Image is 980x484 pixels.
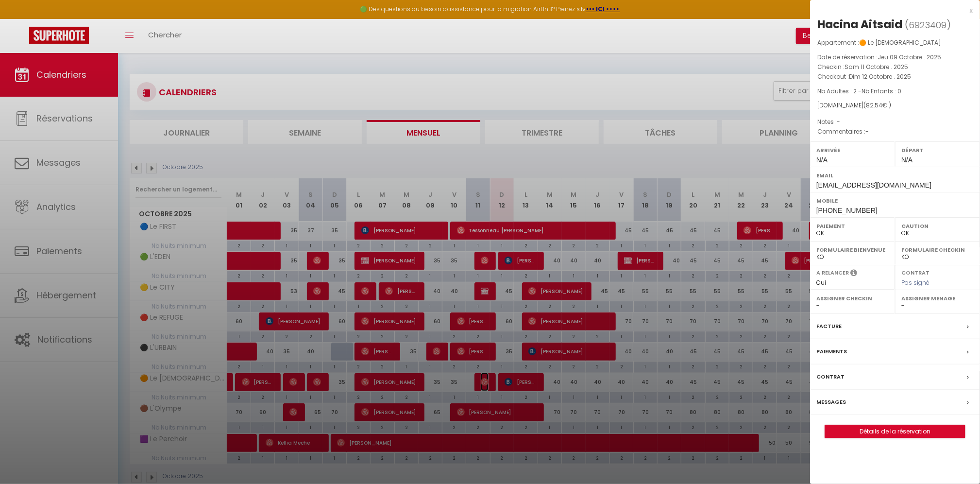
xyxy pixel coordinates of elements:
[859,38,941,47] span: 🟠 Le [DEMOGRAPHIC_DATA]
[817,38,973,48] p: Appartement :
[901,294,974,303] label: Assigner Menage
[817,17,902,32] div: Hacina Aitsaid
[909,19,946,31] span: 6923409
[901,245,974,255] label: Formulaire Checkin
[816,397,846,407] label: Messages
[901,269,929,275] label: Contrat
[901,221,974,231] label: Caution
[905,18,951,32] span: ( )
[817,101,973,110] div: [DOMAIN_NAME]
[901,156,912,164] span: N/A
[849,72,911,81] span: Dim 12 Octobre . 2025
[816,181,931,189] span: [EMAIL_ADDRESS][DOMAIN_NAME]
[816,269,849,277] label: A relancer
[878,53,941,61] span: Jeu 09 Octobre . 2025
[816,372,845,382] label: Contrat
[810,5,973,17] div: x
[817,127,973,137] p: Commentaires :
[862,87,901,95] span: Nb Enfants : 0
[817,117,973,127] p: Notes :
[817,62,973,72] p: Checkin :
[816,294,889,303] label: Assigner Checkin
[816,221,889,231] label: Paiement
[816,245,889,255] label: Formulaire Bienvenue
[816,156,828,164] span: N/A
[816,346,847,357] label: Paiements
[817,87,901,95] span: Nb Adultes : 2 -
[850,269,857,279] i: Sélectionner OUI si vous souhaiter envoyer les séquences de messages post-checkout
[837,118,840,126] span: -
[817,72,973,82] p: Checkout :
[863,101,891,109] span: ( € )
[816,171,974,180] label: Email
[845,63,908,71] span: Sam 11 Octobre . 2025
[816,207,878,214] span: [PHONE_NUMBER]
[865,127,869,136] span: -
[817,52,973,62] p: Date de réservation :
[816,145,889,155] label: Arrivée
[866,101,882,109] span: 82.54
[825,425,965,438] button: Détails de la réservation
[825,425,965,438] a: Détails de la réservation
[816,196,974,206] label: Mobile
[901,278,929,287] span: Pas signé
[901,145,974,155] label: Départ
[816,321,842,331] label: Facture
